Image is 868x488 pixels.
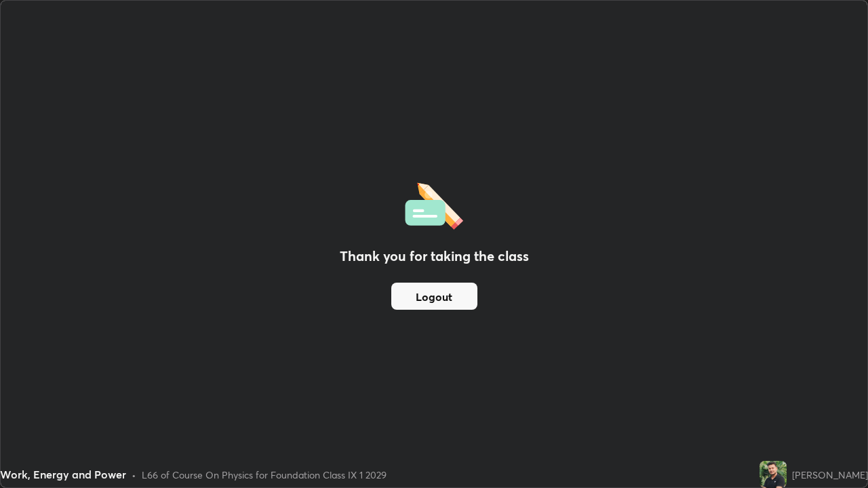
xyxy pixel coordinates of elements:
[759,461,787,488] img: b03948a6ad5f4c749592510929e35689.jpg
[132,468,136,482] div: •
[340,246,529,266] h2: Thank you for taking the class
[142,468,387,482] div: L66 of Course On Physics for Foundation Class IX 1 2029
[391,283,477,310] button: Logout
[405,178,463,230] img: offlineFeedback.1438e8b3.svg
[792,468,868,482] div: [PERSON_NAME]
